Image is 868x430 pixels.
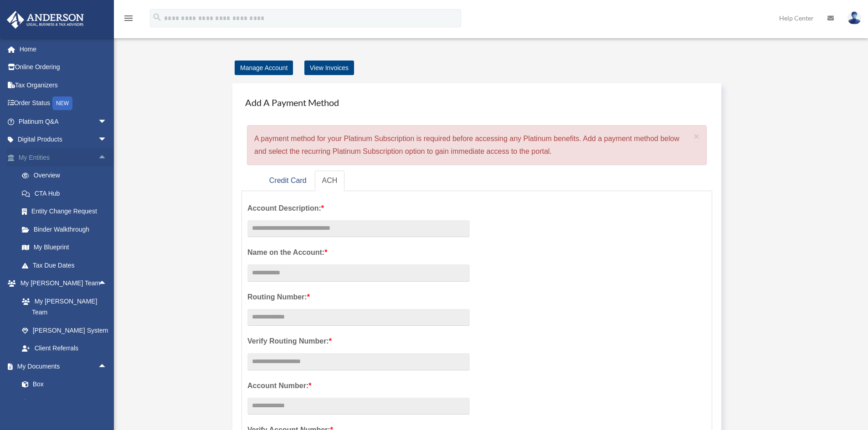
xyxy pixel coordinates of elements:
[13,292,121,321] a: My [PERSON_NAME] Team
[247,125,707,165] div: A payment method for your Platinum Subscription is required before accessing any Platinum benefit...
[6,94,121,113] a: Order StatusNEW
[13,220,121,238] a: Binder Walkthrough
[123,13,134,24] i: menu
[13,167,121,185] a: Overview
[52,96,72,110] div: NEW
[6,131,121,149] a: Digital Productsarrow_drop_down
[123,16,134,24] a: menu
[13,184,121,202] a: CTA Hub
[98,131,116,149] span: arrow_drop_down
[4,11,87,29] img: Anderson Advisors Platinum Portal
[241,92,712,112] h4: Add A Payment Method
[6,148,121,167] a: My Entitiesarrow_drop_up
[304,61,354,75] a: View Invoices
[262,171,314,191] a: Credit Card
[13,202,121,221] a: Entity Change Request
[13,393,121,411] a: Meeting Minutes
[6,76,121,94] a: Tax Organizers
[847,11,861,25] img: User Pic
[694,131,700,142] span: ×
[247,335,470,348] label: Verify Routing Number:
[98,112,116,131] span: arrow_drop_down
[13,339,121,358] a: Client Referrals
[235,61,293,75] a: Manage Account
[13,375,121,394] a: Box
[152,12,162,22] i: search
[6,274,121,293] a: My [PERSON_NAME] Teamarrow_drop_up
[247,202,470,215] label: Account Description:
[13,321,121,339] a: [PERSON_NAME] System
[247,379,470,392] label: Account Number:
[6,40,121,58] a: Home
[694,132,700,141] button: Close
[13,256,121,274] a: Tax Due Dates
[6,112,121,131] a: Platinum Q&Aarrow_drop_down
[247,246,470,259] label: Name on the Account:
[6,58,121,76] a: Online Ordering
[6,357,121,375] a: My Documentsarrow_drop_up
[315,171,345,191] a: ACH
[98,357,116,376] span: arrow_drop_up
[247,291,470,304] label: Routing Number:
[13,238,121,257] a: My Blueprint
[98,148,116,167] span: arrow_drop_up
[98,274,116,293] span: arrow_drop_up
